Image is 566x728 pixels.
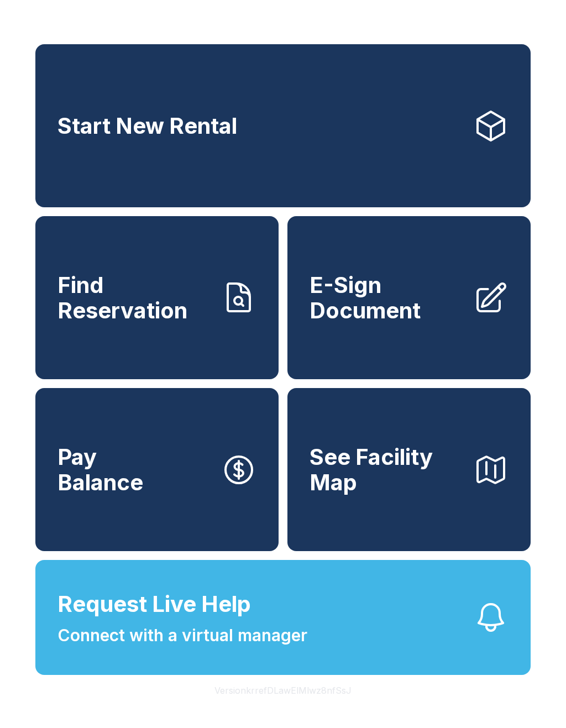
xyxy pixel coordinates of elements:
[287,388,531,551] button: See Facility Map
[35,388,279,551] button: PayBalance
[57,588,251,621] span: Request Live Help
[287,216,531,379] a: E-Sign Document
[35,560,531,675] button: Request Live HelpConnect with a virtual manager
[57,273,212,323] span: Find Reservation
[57,113,237,139] span: Start New Rental
[35,44,531,207] a: Start New Rental
[57,623,307,648] span: Connect with a virtual manager
[57,444,143,495] span: Pay Balance
[35,216,279,379] a: Find Reservation
[206,675,360,706] button: VersionkrrefDLawElMlwz8nfSsJ
[310,273,464,323] span: E-Sign Document
[310,444,464,495] span: See Facility Map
